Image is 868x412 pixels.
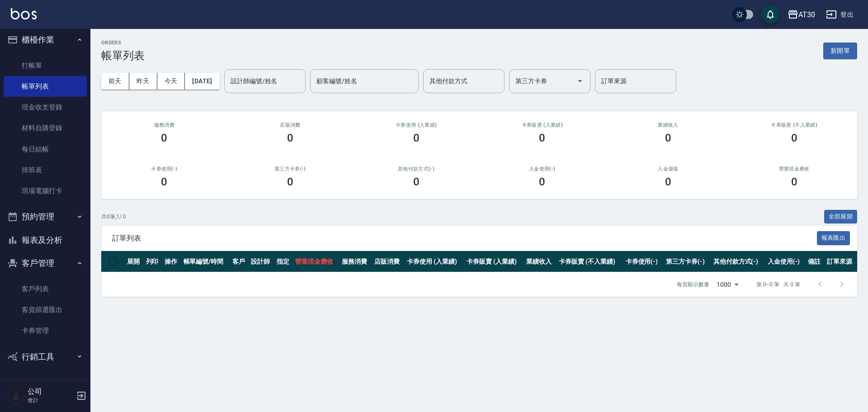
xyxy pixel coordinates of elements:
h3: 0 [665,175,671,188]
h3: 0 [287,132,293,144]
a: 現場電腦打卡 [4,180,87,201]
th: 卡券販賣 (不入業績) [557,251,623,272]
img: Logo [11,8,37,19]
img: Person [7,387,25,405]
h2: 營業現金應收 [742,166,846,172]
h3: 0 [665,132,671,144]
th: 第三方卡券(-) [664,251,711,272]
h2: 卡券販賣 (不入業績) [742,122,846,128]
button: AT30 [784,5,819,24]
h2: 業績收入 [616,122,721,128]
th: 卡券使用(-) [623,251,664,272]
h2: 第三方卡券(-) [238,166,343,172]
h3: 0 [287,175,293,188]
a: 材料自購登錄 [4,118,87,138]
p: 每頁顯示數量 [677,280,709,289]
div: AT30 [798,9,815,20]
p: 會計 [28,396,74,404]
h2: 卡券販賣 (入業績) [490,122,594,128]
h3: 0 [539,132,545,144]
button: 今天 [157,73,185,90]
p: 共 0 筆, 1 / 0 [101,213,126,221]
div: 1000 [713,272,742,297]
h2: 店販消費 [238,122,343,128]
button: Open [573,74,587,88]
h2: 其他付款方式(-) [364,166,468,172]
th: 備註 [806,251,825,272]
a: 卡券管理 [4,320,87,341]
th: 其他付款方式(-) [711,251,765,272]
a: 客資篩選匯出 [4,299,87,320]
h5: 公司 [28,387,74,396]
button: 全部展開 [824,210,858,224]
h3: 0 [161,132,167,144]
button: save [761,5,779,24]
th: 服務消費 [340,251,372,272]
h2: 卡券使用 (入業績) [364,122,468,128]
th: 卡券販賣 (入業績) [464,251,524,272]
h3: 0 [161,175,167,188]
h3: 0 [413,175,420,188]
button: 前天 [101,73,129,90]
h2: 卡券使用(-) [112,166,217,172]
a: 排班表 [4,160,87,180]
button: 新開單 [823,43,857,59]
a: 報表匯出 [817,233,850,242]
h3: 0 [791,175,797,188]
a: 打帳單 [4,55,87,76]
button: 報表匯出 [817,231,850,245]
h2: ORDERS [101,40,145,46]
a: 新開單 [823,46,857,55]
button: 客戶管理 [4,251,87,275]
th: 入金使用(-) [765,251,806,272]
button: 預約管理 [4,205,87,228]
th: 展開 [125,251,144,272]
th: 店販消費 [372,251,405,272]
th: 列印 [144,251,163,272]
h3: 0 [791,132,797,144]
h3: 0 [539,175,545,188]
h2: 入金使用(-) [490,166,594,172]
button: 行銷工具 [4,345,87,369]
button: 昨天 [129,73,157,90]
th: 客戶 [230,251,249,272]
th: 操作 [162,251,181,272]
th: 設計師 [249,251,274,272]
th: 營業現金應收 [293,251,340,272]
button: 登出 [822,6,857,23]
h3: 帳單列表 [101,49,145,62]
a: 現金收支登錄 [4,97,87,118]
h2: 入金儲值 [616,166,721,172]
th: 卡券使用 (入業績) [405,251,464,272]
button: [DATE] [185,73,219,90]
p: 第 0–0 筆 共 0 筆 [756,280,800,289]
th: 帳單編號/時間 [181,251,230,272]
span: 訂單列表 [112,234,817,243]
a: 帳單列表 [4,76,87,97]
button: 櫃檯作業 [4,28,87,52]
th: 業績收入 [524,251,557,272]
button: 報表及分析 [4,228,87,252]
h3: 服務消費 [112,122,217,128]
a: 客戶列表 [4,279,87,299]
a: 每日結帳 [4,139,87,160]
th: 指定 [274,251,293,272]
h3: 0 [413,132,420,144]
th: 訂單來源 [825,251,857,272]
